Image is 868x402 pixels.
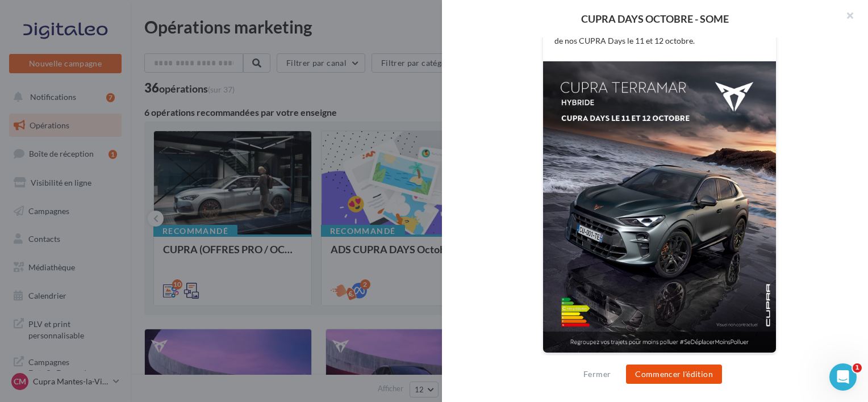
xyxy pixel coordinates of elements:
[853,363,862,372] span: 1
[460,14,850,24] div: CUPRA DAYS OCTOBRE - SOME
[579,367,615,381] button: Fermer
[542,353,777,368] div: La prévisualisation est non-contractuelle
[829,363,857,391] iframe: Intercom live chat
[626,365,722,384] button: Commencer l'édition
